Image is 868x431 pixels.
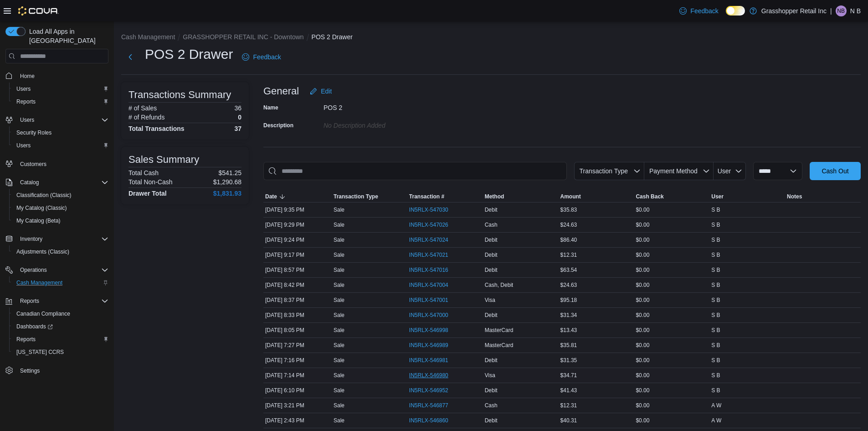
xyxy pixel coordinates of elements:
p: Sale [334,221,344,228]
span: S B [711,221,720,228]
span: IN5RLX-547026 [409,221,448,228]
h4: Drawer Total [128,190,167,197]
span: IN5RLX-547001 [409,296,448,304]
span: Home [20,73,35,80]
p: Sale [334,342,344,349]
a: Cash Management [13,277,66,288]
div: $0.00 [634,249,709,260]
p: $1,290.68 [213,178,241,186]
p: Sale [334,281,344,289]
span: $12.31 [560,251,577,259]
a: My Catalog (Classic) [13,203,71,213]
span: $24.63 [560,281,577,289]
button: Reports [9,95,112,108]
img: Cova [18,6,59,16]
span: Washington CCRS [13,347,108,358]
div: $0.00 [634,310,709,321]
span: Debit [485,417,498,424]
h4: 37 [234,125,241,132]
span: Method [485,193,504,200]
span: A W [711,402,721,409]
span: S B [711,342,720,349]
button: Operations [16,265,51,275]
span: IN5RLX-547021 [409,251,448,259]
div: [DATE] 9:17 PM [263,249,332,260]
span: $13.43 [560,327,577,334]
span: Adjustments (Classic) [16,248,69,255]
span: My Catalog (Beta) [16,217,61,224]
a: Customers [16,159,50,170]
span: Cash [485,221,498,228]
div: [DATE] 8:05 PM [263,325,332,336]
a: Reports [13,334,39,345]
span: MasterCard [485,342,514,349]
span: Debit [485,206,498,213]
span: NB [837,5,845,16]
div: $0.00 [634,295,709,306]
h1: POS 2 Drawer [145,45,233,63]
button: Users [2,114,112,126]
span: Inventory [16,234,108,244]
button: Reports [16,296,43,306]
span: IN5RLX-546877 [409,402,448,409]
span: Reports [13,96,108,107]
button: Catalog [2,176,112,189]
span: Cash, Debit [485,281,514,289]
span: Catalog [16,177,108,188]
a: Feedback [676,2,722,20]
button: IN5RLX-546989 [409,340,457,351]
span: Dashboards [16,323,53,330]
span: $41.43 [560,387,577,394]
a: Security Roles [13,127,55,138]
button: IN5RLX-547024 [409,234,457,245]
span: Notes [787,193,802,200]
div: $0.00 [634,280,709,291]
button: Cash Management [9,276,112,289]
span: My Catalog (Beta) [13,215,108,226]
span: Classification (Classic) [13,190,108,201]
input: Dark Mode [726,6,745,16]
button: IN5RLX-546980 [409,370,457,381]
span: Transaction # [409,193,444,200]
p: N B [850,5,861,16]
button: Reports [2,295,112,307]
button: Reports [9,333,112,346]
span: Users [16,142,31,149]
span: IN5RLX-547016 [409,266,448,274]
button: Date [263,191,332,202]
a: Classification (Classic) [13,190,75,201]
span: Edit [321,87,332,96]
span: Reports [16,336,36,343]
span: Amount [560,193,581,200]
span: S B [711,327,720,334]
span: Reports [20,297,39,305]
span: Feedback [690,6,718,16]
span: Operations [16,265,108,275]
span: Cash Management [13,277,108,288]
span: IN5RLX-546952 [409,387,448,394]
p: Sale [334,312,344,319]
p: Sale [334,372,344,379]
div: $0.00 [634,219,709,230]
button: IN5RLX-546860 [409,415,457,426]
button: User [714,162,746,180]
a: Reports [13,96,39,107]
button: IN5RLX-546877 [409,400,457,411]
div: $0.00 [634,385,709,396]
span: Reports [16,296,108,306]
span: Canadian Compliance [16,310,70,317]
span: S B [711,357,720,364]
span: Transaction Type [579,167,628,175]
div: $0.00 [634,234,709,245]
button: Amount [559,191,634,202]
span: $12.31 [560,402,577,409]
div: [DATE] 8:42 PM [263,280,332,291]
span: Customers [20,161,46,168]
div: $0.00 [634,340,709,351]
label: Name [263,104,278,111]
button: IN5RLX-547001 [409,295,457,306]
span: S B [711,266,720,274]
button: Classification (Classic) [9,189,112,202]
span: Debit [485,357,498,364]
button: IN5RLX-547021 [409,249,457,260]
